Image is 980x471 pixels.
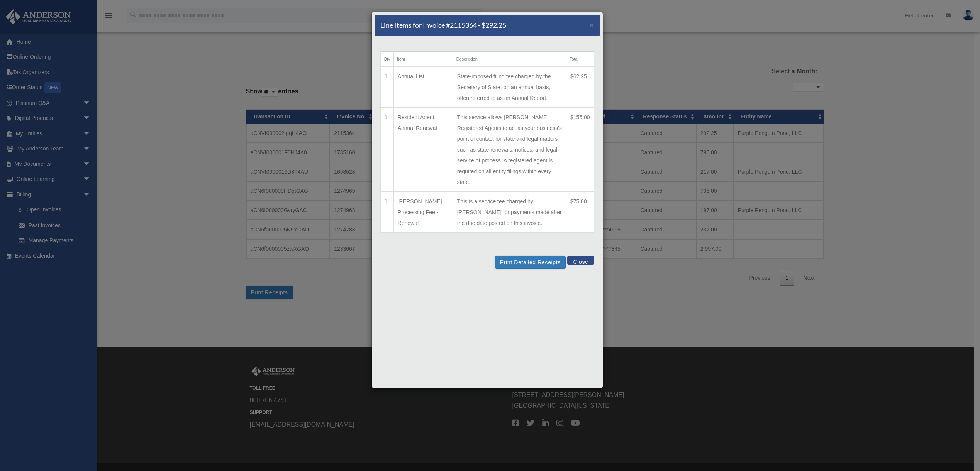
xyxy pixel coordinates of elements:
td: $75.00 [566,192,594,233]
th: Total [566,52,594,67]
td: [PERSON_NAME] Processing Fee - Renewal [393,192,453,233]
th: Qty [380,52,393,67]
td: Annual List [393,67,453,108]
button: Close [589,21,594,29]
td: State-imposed filing fee charged by the Secretary of State, on an annual basis, often referred to... [453,67,566,108]
td: 1 [380,108,393,192]
button: Close [567,256,594,265]
td: $155.00 [566,108,594,192]
td: 1 [380,192,393,233]
td: Resident Agent Annual Renewal [393,108,453,192]
th: Item [393,52,453,67]
td: 1 [380,67,393,108]
h5: Line Items for Invoice #2115364 - $292.25 [380,20,506,30]
span: × [589,20,594,29]
td: $62.25 [566,67,594,108]
th: Description [453,52,566,67]
button: Print Detailed Receipts [495,256,566,269]
td: This service allows [PERSON_NAME] Registered Agents to act as your business's point of contact fo... [453,108,566,192]
td: This is a service fee charged by [PERSON_NAME] for payments made after the due date posted on thi... [453,192,566,233]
